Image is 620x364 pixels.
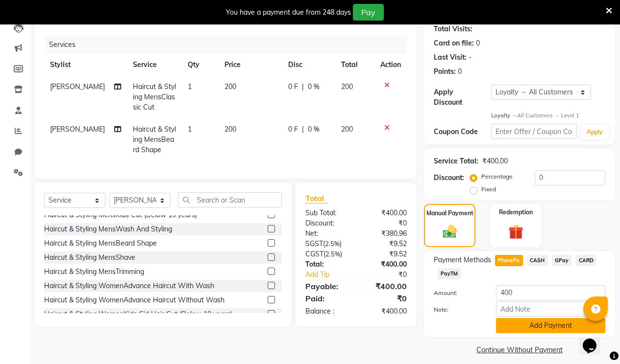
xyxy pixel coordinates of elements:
input: Search or Scan [178,192,282,207]
th: Qty [182,54,219,76]
span: | [302,124,304,135]
a: Add Tip [298,270,366,280]
div: ₹9.52 [356,239,414,249]
input: Add Note [496,301,605,317]
div: ₹9.52 [356,249,414,259]
span: PayTM [438,268,461,279]
span: PhonePe [495,255,523,266]
span: 200 [224,82,236,91]
span: Haircut & Styling MensClassic Cut [133,82,176,112]
span: 0 F [288,124,298,135]
th: Disc [282,54,335,76]
div: Haircut & Styling MensWash And Styling [44,224,172,234]
span: | [302,82,304,92]
div: Haircut & Styling MensBeard Shape [44,238,157,249]
div: Haircut & Styling MensShave [44,252,135,263]
button: Apply [581,125,609,139]
span: 1 [188,82,192,91]
div: Balance : [298,306,356,317]
div: Total Visits: [434,24,472,34]
div: Card on file: [434,38,474,48]
div: Haircut & Styling MensKids Cut (Below 10 years) [44,210,197,220]
div: Haircut & Styling WomenKids Girl Hair Cut (Below 10 years) [44,309,232,319]
input: Amount [496,285,605,300]
span: CGST [305,250,323,258]
span: CASH [527,255,548,266]
span: 0 % [308,124,320,135]
span: GPay [552,255,572,266]
span: Haircut & Styling MensBeard Shape [133,125,176,154]
div: Points: [434,67,456,77]
div: ( ) [298,239,356,249]
label: Redemption [499,208,533,217]
div: Discount: [434,173,464,183]
div: ₹380.96 [356,228,414,239]
div: 0 [458,67,462,77]
div: ( ) [298,249,356,259]
span: CARD [575,255,596,266]
div: ₹0 [356,293,414,304]
div: Service Total: [434,156,478,166]
span: [PERSON_NAME] [50,82,105,91]
div: ₹400.00 [356,280,414,292]
button: Add Payment [496,318,605,333]
label: Note: [426,305,489,314]
span: 1 [188,125,192,134]
span: [PERSON_NAME] [50,125,105,134]
iframe: chat widget [579,325,610,354]
th: Stylist [44,54,127,76]
label: Manual Payment [426,209,473,218]
div: ₹400.00 [356,208,414,218]
img: _cash.svg [439,224,461,239]
input: Enter Offer / Coupon Code [491,124,577,139]
div: Haircut & Styling WomenAdvance Haircut With Wash [44,281,214,291]
div: Paid: [298,293,356,304]
th: Service [127,54,182,76]
div: Discount: [298,218,356,228]
label: Percentage [481,172,513,181]
th: Action [374,54,407,76]
div: All Customers → Level 1 [491,112,605,120]
th: Price [219,54,282,76]
img: _gift.svg [504,223,528,241]
label: Amount: [426,289,489,297]
div: ₹0 [356,218,414,228]
div: ₹0 [366,270,414,280]
div: ₹400.00 [356,306,414,317]
div: Net: [298,228,356,239]
div: Sub Total: [298,208,356,218]
div: Services [45,36,414,54]
button: Pay [353,4,384,21]
a: Continue Without Payment [426,345,613,355]
div: Haircut & Styling MensTrimming [44,267,144,277]
div: Coupon Code [434,127,491,137]
span: Payment Methods [434,255,491,265]
span: Total [305,193,328,204]
div: Apply Discount [434,87,491,108]
div: Payable: [298,280,356,292]
div: ₹400.00 [356,259,414,270]
div: Last Visit: [434,52,467,63]
div: Haircut & Styling WomenAdvance Haircut Without Wash [44,295,224,305]
span: 0 % [308,82,320,92]
span: 2.5% [325,240,340,248]
label: Fixed [481,185,496,194]
span: 200 [224,125,236,134]
div: ₹400.00 [482,156,508,166]
span: 200 [341,125,353,134]
span: 2.5% [325,250,340,258]
span: SGST [305,239,323,248]
th: Total [335,54,374,76]
strong: Loyalty → [491,112,517,119]
span: 0 F [288,82,298,92]
span: 200 [341,82,353,91]
div: 0 [476,38,480,48]
div: Total: [298,259,356,270]
div: - [469,52,471,63]
div: You have a payment due from 248 days [226,7,351,18]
